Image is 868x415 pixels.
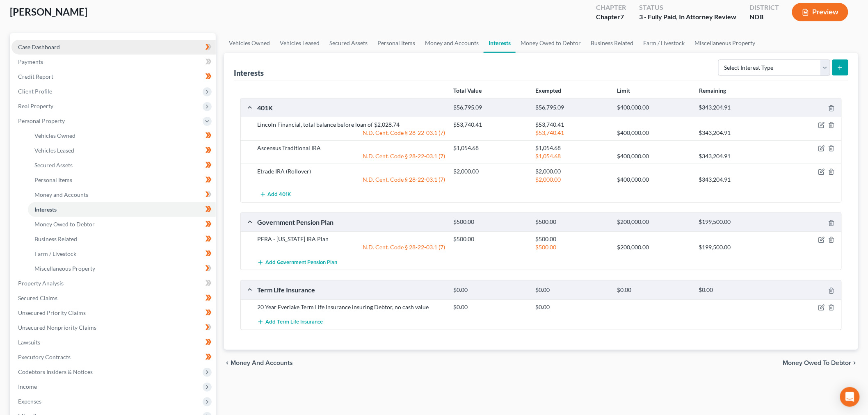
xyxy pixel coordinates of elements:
[253,129,450,137] div: N.D. Cent. Code § 28-22-03.1 (7)
[484,33,516,53] a: Interests
[695,176,777,184] div: $343,204.91
[34,132,75,139] span: Vehicles Owned
[639,12,736,22] div: 3 - Fully Paid, In Attorney Review
[638,33,690,53] a: Farm / Livestock
[18,368,93,375] span: Codebtors Insiders & Notices
[18,324,96,331] span: Unsecured Nonpriority Claims
[613,218,695,226] div: $200,000.00
[18,43,60,50] span: Case Dashboard
[34,176,72,183] span: Personal Items
[11,276,216,291] a: Property Analysis
[10,6,87,18] span: [PERSON_NAME]
[253,243,450,251] div: N.D. Cent. Code § 28-22-03.1 (7)
[257,255,337,270] button: Add Government Pension Plan
[253,144,450,152] div: Ascensus Traditional IRA
[34,265,95,272] span: Miscellaneous Property
[531,218,613,226] div: $500.00
[34,147,74,154] span: Vehicles Leased
[695,286,777,294] div: $0.00
[253,121,450,129] div: Lincoln Financial, total balance before loan of $2,028.74
[531,167,613,176] div: $2,000.00
[792,3,848,21] button: Preview
[11,350,216,365] a: Executory Contracts
[28,158,216,173] a: Secured Assets
[28,128,216,143] a: Vehicles Owned
[695,243,777,251] div: $199,500.00
[531,243,613,251] div: $500.00
[11,320,216,335] a: Unsecured Nonpriority Claims
[28,187,216,202] a: Money and Accounts
[18,280,64,287] span: Property Analysis
[372,33,420,53] a: Personal Items
[28,246,216,261] a: Farm / Livestock
[265,319,323,325] span: Add Term Life Insurance
[450,303,531,311] div: $0.00
[453,87,482,94] strong: Total Value
[695,218,777,226] div: $199,500.00
[11,335,216,350] a: Lawsuits
[253,303,450,311] div: 20 Year Everlake Term Life Insurance insuring Debtor, no cash value
[695,104,777,112] div: $343,204.91
[224,33,275,53] a: Vehicles Owned
[275,33,324,53] a: Vehicles Leased
[699,87,726,94] strong: Remaining
[531,121,613,129] div: $53,740.41
[253,103,450,112] div: 401K
[18,309,86,316] span: Unsecured Priority Claims
[253,235,450,243] div: PERA - [US_STATE] IRA Plan
[586,33,638,53] a: Business Related
[695,152,777,160] div: $343,204.91
[450,121,531,129] div: $53,740.41
[450,235,531,243] div: $500.00
[516,33,586,53] a: Money Owed to Debtor
[11,69,216,84] a: Credit Report
[34,191,88,198] span: Money and Accounts
[28,261,216,276] a: Miscellaneous Property
[613,129,695,137] div: $400,000.00
[690,33,761,53] a: Miscellaneous Property
[531,144,613,152] div: $1,054.68
[253,218,450,226] div: Government Pension Plan
[253,152,450,160] div: N.D. Cent. Code § 28-22-03.1 (7)
[28,173,216,187] a: Personal Items
[617,87,630,94] strong: Limit
[28,217,216,232] a: Money Owed to Debtor
[531,152,613,160] div: $1,054.68
[531,176,613,184] div: $2,000.00
[531,129,613,137] div: $53,740.41
[535,87,561,94] strong: Exempted
[224,360,293,366] button: chevron_left Money and Accounts
[324,33,372,53] a: Secured Assets
[28,232,216,246] a: Business Related
[783,360,858,366] button: Money Owed to Debtor chevron_right
[224,360,231,366] i: chevron_left
[18,117,65,124] span: Personal Property
[18,73,53,80] span: Credit Report
[613,152,695,160] div: $400,000.00
[18,88,52,95] span: Client Profile
[18,103,53,109] span: Real Property
[11,291,216,306] a: Secured Claims
[18,383,37,390] span: Income
[34,250,76,257] span: Farm / Livestock
[11,40,216,55] a: Case Dashboard
[613,176,695,184] div: $400,000.00
[34,221,95,228] span: Money Owed to Debtor
[253,167,450,176] div: Etrade IRA (Rollover)
[420,33,484,53] a: Money and Accounts
[18,58,43,65] span: Payments
[450,218,531,226] div: $500.00
[253,285,450,294] div: Term Life Insurance
[18,353,71,360] span: Executory Contracts
[28,143,216,158] a: Vehicles Leased
[613,104,695,112] div: $400,000.00
[11,55,216,69] a: Payments
[783,360,852,366] span: Money Owed to Debtor
[596,12,626,22] div: Chapter
[852,360,858,366] i: chevron_right
[257,187,293,202] button: Add 401K
[450,144,531,152] div: $1,054.68
[531,286,613,294] div: $0.00
[639,3,736,12] div: Status
[234,68,264,78] div: Interests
